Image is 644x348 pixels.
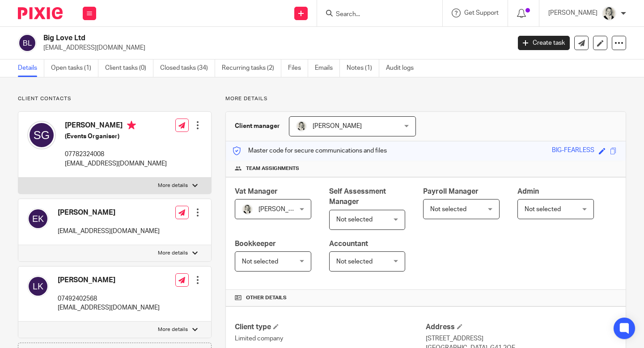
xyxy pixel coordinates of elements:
img: svg%3E [27,208,49,229]
a: Files [288,59,308,77]
span: [PERSON_NAME] [258,206,308,212]
h4: [PERSON_NAME] [58,276,160,285]
p: More details [158,326,188,333]
h4: Client type [235,323,426,332]
img: DA590EE6-2184-4DF2-A25D-D99FB904303F_1_201_a.jpeg [242,204,253,215]
span: Not selected [336,259,373,265]
span: Self Assessment Manager [329,188,386,205]
a: Recurring tasks (2) [222,59,281,77]
i: Primary [127,121,136,130]
a: Open tasks (1) [51,59,98,77]
p: More details [158,182,188,189]
img: Pixie [18,7,63,19]
span: Other details [246,294,287,301]
span: Admin [517,188,539,195]
input: Search [335,11,415,19]
p: Master code for secure communications and files [233,146,387,155]
p: [STREET_ADDRESS] [426,334,617,343]
h4: Address [426,323,617,332]
a: Client tasks (0) [105,59,153,77]
span: Not selected [336,216,373,223]
span: Get Support [464,10,499,16]
p: 07492402568 [58,294,160,303]
p: [EMAIL_ADDRESS][DOMAIN_NAME] [58,303,160,312]
h2: Big Love Ltd [43,34,412,43]
p: [PERSON_NAME] [548,8,597,17]
a: Audit logs [386,59,420,77]
span: Not selected [430,206,466,212]
span: Bookkeeper [235,240,276,247]
a: Create task [518,36,570,50]
p: 07782324008 [65,150,167,159]
p: [EMAIL_ADDRESS][DOMAIN_NAME] [58,227,160,236]
span: Not selected [525,206,561,212]
span: Accountant [329,240,368,247]
span: Team assignments [246,165,299,172]
h3: Client manager [235,122,280,131]
img: DA590EE6-2184-4DF2-A25D-D99FB904303F_1_201_a.jpeg [602,6,616,21]
img: svg%3E [18,34,37,52]
h4: [PERSON_NAME] [65,121,167,132]
p: More details [158,250,188,257]
a: Closed tasks (34) [160,59,215,77]
h4: [PERSON_NAME] [58,208,160,217]
p: [EMAIL_ADDRESS][DOMAIN_NAME] [43,43,504,52]
img: DA590EE6-2184-4DF2-A25D-D99FB904303F_1_201_a.jpeg [296,121,307,132]
p: [EMAIL_ADDRESS][DOMAIN_NAME] [65,159,167,168]
p: Client contacts [18,95,212,102]
div: BIG-FEARLESS [552,146,594,156]
a: Notes (1) [347,59,379,77]
p: Limited company [235,334,426,343]
img: svg%3E [27,121,56,149]
a: Emails [315,59,340,77]
span: [PERSON_NAME] [313,123,362,129]
span: Payroll Manager [423,188,479,195]
img: svg%3E [27,276,49,297]
p: More details [225,95,626,102]
span: Not selected [242,259,278,265]
span: Vat Manager [235,188,278,195]
a: Details [18,59,44,77]
h5: (Events Organiser) [65,132,167,141]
